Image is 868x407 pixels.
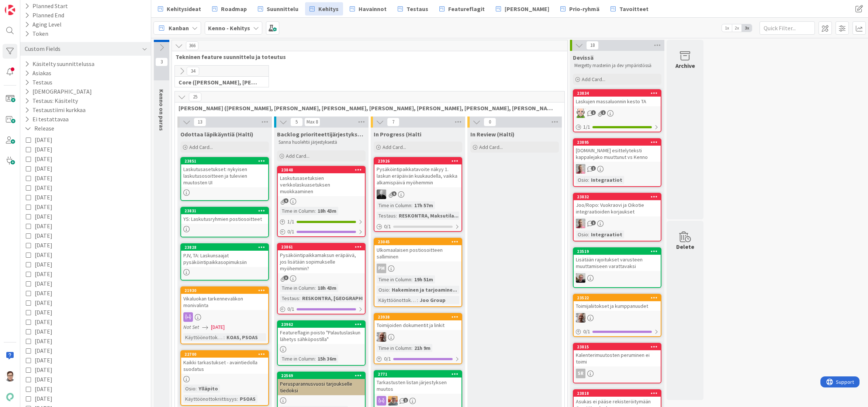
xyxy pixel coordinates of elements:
[374,371,461,394] div: 2771Tarkastusten listan järjestyksen muutos
[26,375,52,384] button: [DATE]
[35,288,52,298] span: [DATE]
[35,375,52,384] span: [DATE]
[574,139,661,162] div: 23895[DOMAIN_NAME] esittelyteksti kappalejako muuttunut vs Kenno
[374,189,461,199] div: MV
[24,78,53,87] button: Testaus
[377,286,389,294] div: Osio
[574,369,661,378] div: SR
[384,223,391,230] span: 0 / 1
[574,344,661,350] div: 23815
[760,21,815,35] input: Quick Filter...
[35,327,52,336] span: [DATE]
[278,379,365,395] div: Perusparannusvuosi tarjoukselle tiedoksi
[181,158,268,187] div: 23851Laskutusasetukset: nykyisen laskutusosoitteen ja tulevien muutosten UI
[576,219,585,228] img: HJ
[180,131,253,138] span: Odottaa läpikäyntiä (Halti)
[574,90,661,97] div: 23834
[287,218,294,226] span: 1 / 1
[407,4,428,13] span: Testaus
[278,321,365,328] div: 23962
[35,346,52,355] span: [DATE]
[279,139,364,145] p: Sanna huolehtii järjestyksestä
[484,118,496,126] span: 0
[377,275,411,283] div: Time in Column
[345,2,391,15] a: Havainnot
[24,44,61,53] div: Custom Fields
[374,264,461,273] div: PM
[576,108,585,118] img: AN
[208,24,250,32] b: Kenno - Kehitys
[601,110,606,115] span: 1
[26,173,52,183] button: [DATE]
[287,305,294,313] span: 0 / 1
[411,344,412,352] span: :
[583,328,590,335] span: 0 / 1
[588,176,589,184] span: :
[583,123,590,131] span: 1 / 1
[26,212,52,221] button: [DATE]
[374,332,461,342] div: VH
[211,323,225,331] span: [DATE]
[374,131,421,138] span: In Progress (Halti
[299,294,300,302] span: :
[158,89,165,131] span: Kenno on paras
[179,79,259,86] span: Core (Pasi, Jussi, JaakkoHä, Jyri, Leo, MikkoK, Väinö, MattiH)
[26,365,52,375] button: [DATE]
[418,296,447,304] div: Joo Group
[577,391,661,396] div: 23818
[194,118,206,126] span: 13
[26,279,52,288] button: [DATE]
[183,333,224,341] div: Käyttöönottokriittisyys
[318,4,339,13] span: Kehitys
[26,164,52,173] button: [DATE]
[181,214,268,224] div: YS: Laskutusryhmien postiosoitteet
[374,314,461,320] div: 23938
[197,385,220,393] div: Ylläpito
[374,378,461,394] div: Tarkastusten listan järjestyksen muutos
[576,230,588,239] div: Osio
[374,239,461,245] div: 23045
[184,159,268,164] div: 23851
[284,198,288,203] span: 5
[574,164,661,174] div: HJ
[377,296,417,304] div: Käyttöönottokriittisyys
[225,333,260,341] div: KOAS, PSOAS
[300,294,385,302] div: RESKONTRA, [GEOGRAPHIC_DATA]
[588,230,589,239] span: :
[26,202,52,212] button: [DATE]
[181,358,268,374] div: Kaikki tarkastukset - avaintiedolla suodatus
[574,200,661,216] div: Joo/Ropo: Vuokraovi ja Oikotie integraatioiden korjaukset
[374,164,461,187] div: Pysäköintipaikkatavoite näkyy 1. laskun eräpäivän kuukaudella, vaikka alkamispäivä myöhemmin
[155,58,168,66] span: 3
[35,269,52,279] span: [DATE]
[181,208,268,214] div: 23831
[24,20,62,29] div: Aging Level
[576,164,585,174] img: HJ
[208,2,251,15] a: Roadmap
[378,314,461,320] div: 23938
[392,191,397,196] span: 5
[383,144,406,150] span: Add Card...
[278,328,365,344] div: Featureflagin poisto "Palautuslaskun lähetys sähköpostilla"
[589,230,624,239] div: Integraatiot
[167,4,201,13] span: Kehitysideat
[176,53,558,60] span: Tekninen feature suunnittelu ja toteutus
[35,307,52,317] span: [DATE]
[278,244,365,250] div: 23861
[577,249,661,254] div: 23519
[153,2,205,15] a: Kehitysideat
[181,294,268,310] div: Vikaluokan tarkennevalikon monivalinta
[403,398,408,403] span: 1
[224,333,225,341] span: :
[470,131,515,138] span: In Review (Halti)
[281,373,365,378] div: 22569
[412,275,435,283] div: 19h 51m
[574,273,661,283] div: JH
[35,212,52,221] span: [DATE]
[179,104,555,112] span: Halti (Sebastian, VilleH, Riikka, Antti, MikkoV, PetriH, PetriM)
[24,115,69,124] button: Ei testattavaa
[287,228,294,236] span: 0 / 1
[35,355,52,365] span: [DATE]
[574,350,661,366] div: Kalenterimuutosten peruminen ei toimi
[24,11,65,20] div: Planned End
